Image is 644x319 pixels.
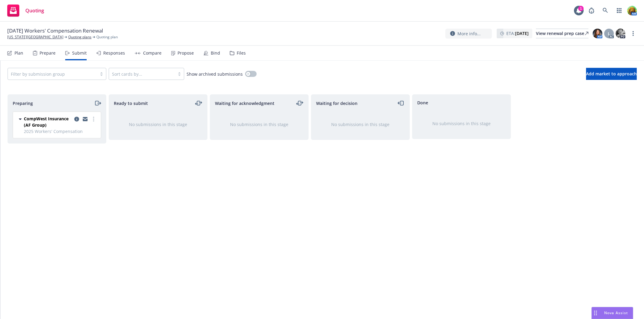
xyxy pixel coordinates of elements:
[599,5,611,17] a: Search
[321,121,400,128] div: No submissions in this stage
[591,307,633,319] button: Nova Assist
[73,115,80,123] a: copy logging email
[296,99,303,107] a: moveLeftRight
[14,51,23,55] div: Plan
[103,51,125,55] div: Responses
[40,51,56,55] div: Prepare
[24,128,97,134] span: 2025 Workers' Compensation
[316,100,357,106] span: Waiting for decision
[195,99,202,107] a: moveLeftRight
[178,51,194,55] div: Propose
[13,100,33,106] span: Preparing
[627,6,637,15] img: photo
[586,71,637,77] span: Add market to approach
[220,121,299,128] div: No submissions in this stage
[578,6,584,11] div: 1
[7,27,103,34] span: [DATE] Workers' Compensation Renewal
[94,99,101,107] a: moveRight
[5,2,46,19] a: Quoting
[211,51,220,55] div: Bind
[592,307,599,319] div: Drag to move
[25,8,44,13] span: Quoting
[586,68,637,80] button: Add market to approach
[417,99,428,106] span: Done
[24,115,72,128] span: CompWest Insurance (AF Group)
[422,120,501,127] div: No submissions in this stage
[445,29,492,39] button: More info...
[613,5,625,17] a: Switch app
[143,51,162,55] div: Compare
[506,30,529,36] span: ETA :
[68,34,91,40] a: Quoting plans
[72,51,87,55] div: Submit
[82,115,89,123] a: copy logging email
[187,71,243,77] span: Show archived submissions
[119,121,197,128] div: No submissions in this stage
[515,30,529,36] strong: [DATE]
[593,29,602,38] img: photo
[114,100,148,106] span: Ready to submit
[616,29,625,38] img: photo
[608,30,610,37] span: L
[90,115,97,123] a: more
[630,30,637,37] a: more
[96,34,118,40] span: Quoting plan
[397,99,405,107] a: moveLeft
[215,100,274,106] span: Waiting for acknowledgment
[237,51,246,55] div: Files
[536,29,588,38] div: View renewal prep case
[536,29,588,38] a: View renewal prep case
[604,310,628,315] span: Nova Assist
[585,5,598,17] a: Report a Bug
[7,34,63,40] a: [US_STATE][GEOGRAPHIC_DATA]
[457,30,481,37] span: More info...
